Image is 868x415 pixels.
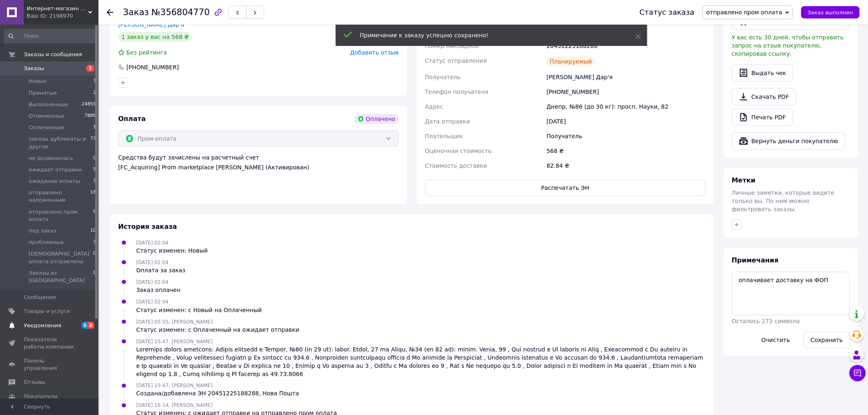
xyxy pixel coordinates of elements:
span: Статус отправления [425,57,487,64]
span: Плательщик [425,133,463,139]
input: Поиск [4,29,97,43]
span: заказы дубликаты и другое [29,135,90,150]
span: [DATE] 05:55, [PERSON_NAME] [136,319,212,325]
a: Скачать PDF [732,88,796,105]
span: Интернет-магазин "Luck-Lak" [27,5,88,12]
div: Loremips dolors ametcons: Adipis elitsedd e Tempor, №80 (in 29 ut): labor. Etdol, 27 ma Aliqu, №3... [136,345,706,378]
div: Средства будут зачислены на расчетный счет [118,153,399,171]
span: Без рейтинга [126,49,167,56]
button: Выдать чек [732,64,793,82]
span: Принятые [29,89,57,97]
span: 2 [93,89,96,97]
span: 24859 [82,101,96,108]
button: Вернуть деньги покупателю [732,132,845,150]
span: [DATE] 02:04 [136,299,169,305]
span: 0 [93,269,96,284]
span: [DEMOGRAPHIC_DATA] оплата отправлено [29,250,93,265]
span: ожидание оплаты [29,178,80,185]
div: Статус изменен: Новый [136,246,208,255]
span: Осталось 273 символа [732,318,800,324]
div: 82.84 ₴ [545,158,707,173]
span: Оценочная стоимость [425,148,492,154]
div: Планируемый [547,57,596,66]
span: Отзывы [24,379,46,386]
span: 2 [88,322,94,329]
a: Печать PDF [732,109,793,126]
span: 73 [90,135,96,150]
div: Примечание к заказу успешно сохранено! [360,31,615,39]
div: Статус изменен: с Оплаченный на ожидает отправки [136,326,299,334]
div: [PHONE_NUMBER] [545,84,707,99]
span: отправлено наложенным [29,189,90,204]
button: Распечатать ЭН [425,180,706,196]
span: Заказы из [GEOGRAPHIC_DATA] [29,269,93,284]
span: Выполненные [29,101,68,108]
span: Дата отправки [425,118,470,125]
span: Получатель [425,74,461,80]
span: 3 [93,239,96,246]
span: [DATE] 02:04 [136,240,169,246]
span: [DATE] 15:47, [PERSON_NAME] [136,339,212,344]
span: Оплаченные [29,124,64,131]
span: 5 [82,322,88,329]
div: Статус изменен: с Новый на Оплаченный [136,306,262,314]
a: [PERSON_NAME] Дар'я [118,21,184,28]
button: Сохранить [804,332,850,348]
span: 9 [93,208,96,223]
div: Статус заказа [640,8,694,16]
button: Заказ выполнен [801,6,860,18]
span: Товары и услуги [24,308,70,315]
span: История заказа [118,223,177,230]
span: [DATE] 15:47, [PERSON_NAME] [136,383,212,389]
span: 1 [93,124,96,131]
div: Вернуться назад [107,8,113,16]
div: Заказ оплачен [136,286,180,294]
span: 0 [93,250,96,265]
div: Днепр, №86 (до 30 кг): просп. Науки, 82 [545,99,707,114]
div: Оплата за заказ [136,266,185,274]
div: 1 заказ у вас на 568 ₴ [118,32,192,42]
span: Панель управления [24,357,76,372]
span: Новые [29,78,47,85]
span: Личные заметки, которые видите только вы. По ним можно фильтровать заказы [732,189,835,212]
span: Заказ выполнен [808,9,853,16]
span: 5 [93,166,96,173]
span: 10 [90,227,96,235]
span: [DATE] 16:14, [PERSON_NAME] [136,403,212,408]
span: Примечания [732,256,779,264]
span: [DATE] 02:04 [136,279,169,285]
span: отправлено пром оплата [29,208,93,223]
span: Метки [732,176,756,184]
span: Телефон получателя [425,89,489,95]
span: Заказ [123,7,149,17]
span: У вас есть 30 дней, чтобы отправить запрос на отзыв покупателю, скопировав ссылку. [732,34,844,57]
span: под заказ [29,227,56,235]
span: Отмененные [29,112,64,120]
div: Получатель [545,129,707,144]
span: Заказы [24,65,44,72]
span: отправлено пром оплата [706,9,782,16]
span: не дозвонилась [29,155,73,162]
button: Очистить [755,332,797,348]
div: 568 ₴ [545,144,707,158]
span: 3 [86,65,94,72]
div: Создана/добавлена ЭН 20451225188288, Нова Пошта [136,390,299,398]
div: [PHONE_NUMBER] [126,63,180,71]
span: Добавить отзыв [350,49,399,56]
span: 0 [93,155,96,162]
span: 16 [90,189,96,204]
div: [FC_Acquiring] Prom marketplace [PERSON_NAME] (Активирован) [118,163,399,171]
span: 3 [93,78,96,85]
span: Уведомления [24,322,61,329]
span: Стоимость доставки [425,162,487,169]
button: Чат с покупателем [850,365,866,381]
textarea: оплачивает доставку на ФОП [732,272,850,315]
div: [DATE] [545,114,707,129]
div: Ваш ID: 2198970 [27,12,98,20]
span: ожидает отправки [29,166,82,173]
span: Заказы и сообщения [24,51,82,58]
span: 3 [93,178,96,185]
span: Покупатели [24,393,57,400]
div: Оплачено [354,114,399,124]
span: Оплата [118,115,146,123]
